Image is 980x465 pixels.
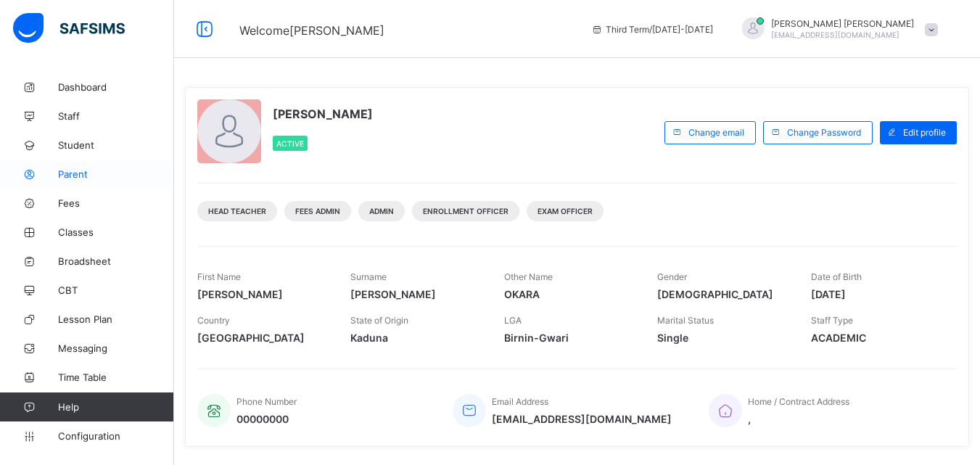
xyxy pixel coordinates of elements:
span: Broadsheet [58,255,174,267]
span: 00000000 [236,413,297,425]
span: Dashboard [58,81,174,93]
span: Kaduna [350,332,482,344]
span: Admin [369,207,394,215]
span: OKARA [504,288,635,300]
span: Marital Status [657,315,714,326]
img: safsims [13,13,125,44]
span: Edit profile [903,127,946,138]
span: Exam Officer [538,207,593,215]
span: Staff [58,110,174,122]
span: Home / Contract Address [748,396,849,407]
span: Messaging [58,342,174,354]
div: HALIMAAHMAD [728,17,945,41]
span: Fees [58,197,174,209]
span: Gender [657,271,687,282]
span: [PERSON_NAME] [350,288,482,300]
span: ACADEMIC [811,332,942,344]
span: [EMAIL_ADDRESS][DOMAIN_NAME] [492,413,672,425]
span: [EMAIL_ADDRESS][DOMAIN_NAME] [771,30,899,39]
span: [DEMOGRAPHIC_DATA] [657,288,788,300]
span: Email Address [492,396,548,407]
span: Student [58,139,174,151]
span: [PERSON_NAME] [197,288,329,300]
span: Staff Type [811,315,853,326]
span: Change email [688,127,744,138]
span: Welcome [PERSON_NAME] [239,23,384,38]
span: session/term information [591,24,713,35]
span: [DATE] [811,288,942,300]
span: Other Name [504,271,553,282]
span: Help [58,401,173,413]
span: Surname [350,271,387,282]
span: Country [197,315,230,326]
span: Time Table [58,371,174,383]
span: CBT [58,284,174,296]
span: Classes [58,226,174,238]
span: , [748,413,849,425]
span: [PERSON_NAME] [PERSON_NAME] [771,18,914,29]
span: Fees Admin [295,207,340,215]
span: Phone Number [236,396,297,407]
span: Date of Birth [811,271,862,282]
span: LGA [504,315,522,326]
span: [GEOGRAPHIC_DATA] [197,332,329,344]
button: Open asap [922,414,965,458]
span: Parent [58,168,174,180]
span: Birnin-Gwari [504,332,635,344]
span: Lesson Plan [58,313,174,325]
span: Head Teacher [208,207,266,215]
span: Change Password [787,127,861,138]
span: First Name [197,271,241,282]
span: [PERSON_NAME] [273,107,373,121]
span: Configuration [58,430,173,442]
span: Single [657,332,788,344]
span: State of Origin [350,315,408,326]
span: Active [276,139,304,148]
span: Enrollment Officer [423,207,508,215]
